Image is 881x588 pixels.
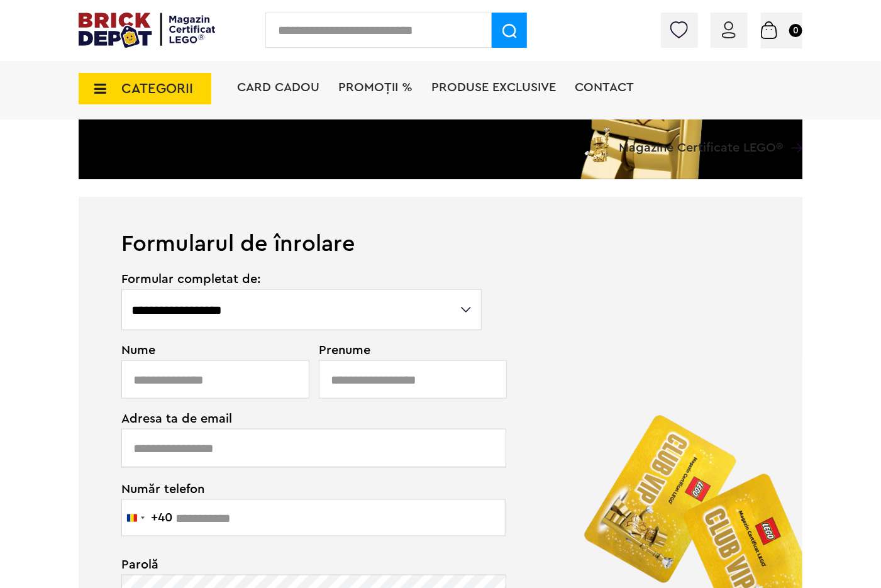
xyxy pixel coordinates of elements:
[121,273,484,286] span: Formular completat de:
[151,511,172,524] div: +40
[431,81,556,94] a: Produse exclusive
[79,197,802,255] h1: Formularul de înrolare
[121,82,193,96] span: CATEGORII
[122,500,172,536] button: Selected country
[121,558,484,571] span: Parolă
[319,344,484,357] span: Prenume
[619,125,783,154] span: Magazine Certificate LEGO®
[789,24,802,37] small: 0
[575,81,634,94] a: Contact
[121,344,302,357] span: Nume
[121,413,484,425] span: Adresa ta de email
[783,125,802,138] a: Magazine Certificate LEGO®
[338,81,413,94] a: PROMOȚII %
[237,81,319,94] a: Card Cadou
[121,481,484,496] span: Număr telefon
